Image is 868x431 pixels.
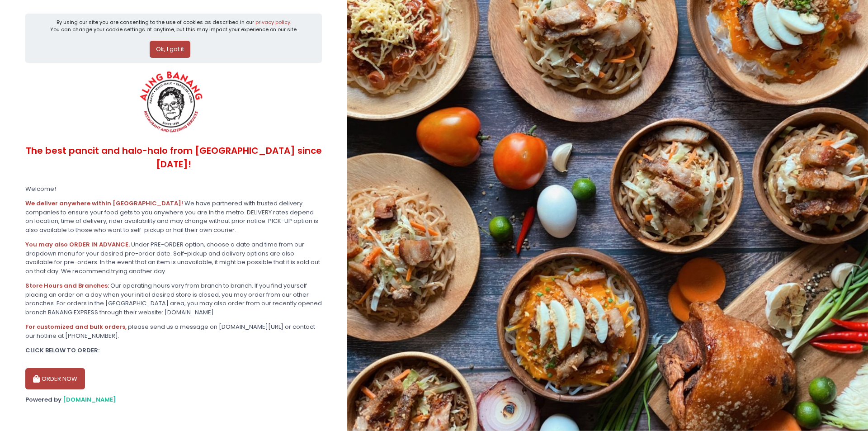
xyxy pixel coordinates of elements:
[25,185,322,194] div: Welcome!
[25,199,322,234] div: We have partnered with trusted delivery companies to ensure your food gets to you anywhere you ar...
[25,346,322,355] div: CLICK BELOW TO ORDER:
[25,137,322,179] div: The best pancit and halo-halo from [GEOGRAPHIC_DATA] since [DATE]!
[25,368,85,390] button: ORDER NOW
[25,395,322,404] div: Powered by
[25,322,127,331] b: For customized and bulk orders,
[25,240,130,249] b: You may also ORDER IN ADVANCE.
[25,322,322,340] div: please send us a message on [DOMAIN_NAME][URL] or contact our hotline at [PHONE_NUMBER].
[255,19,291,26] a: privacy policy.
[25,281,109,290] b: Store Hours and Branches:
[63,395,116,404] a: [DOMAIN_NAME]
[150,41,190,58] button: Ok, I got it
[25,281,322,317] div: Our operating hours vary from branch to branch. If you find yourself placing an order on a day wh...
[134,69,210,137] img: ALING BANANG
[25,199,183,208] b: We deliver anywhere within [GEOGRAPHIC_DATA]!
[50,19,297,33] div: By using our site you are consenting to the use of cookies as described in our You can change you...
[25,240,322,275] div: Under PRE-ORDER option, choose a date and time from our dropdown menu for your desired pre-order ...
